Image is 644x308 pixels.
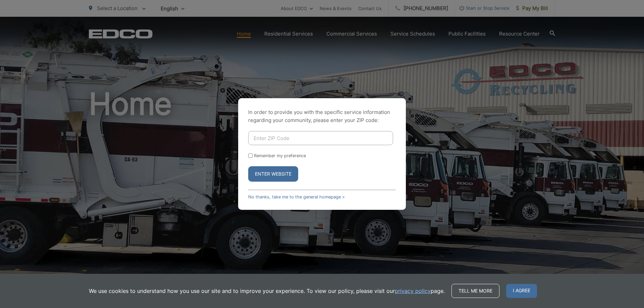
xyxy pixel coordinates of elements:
[89,287,445,295] p: We use cookies to understand how you use our site and to improve your experience. To view our pol...
[254,153,306,158] label: Remember my preference
[395,287,431,295] a: privacy policy
[248,194,345,199] a: No thanks, take me to the general homepage >
[506,284,537,298] span: I agree
[248,108,396,124] p: In order to provide you with the specific service information regarding your community, please en...
[248,166,298,182] button: Enter Website
[248,131,393,145] input: Enter ZIP Code
[451,284,499,298] a: Tell me more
